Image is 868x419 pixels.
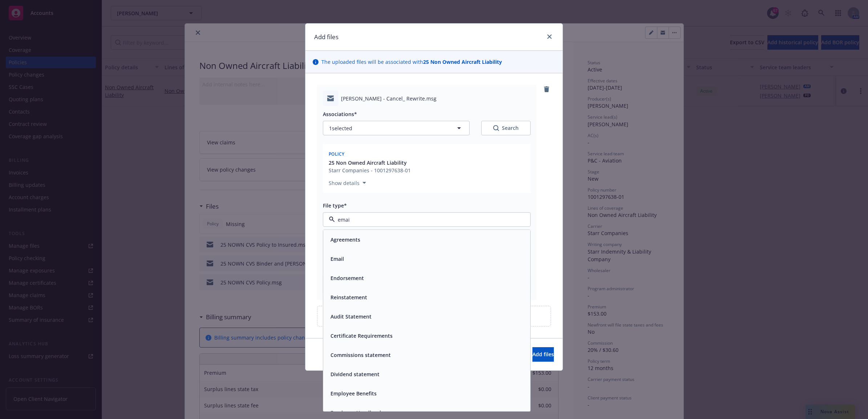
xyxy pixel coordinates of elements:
[330,255,344,263] button: Email
[330,293,367,301] button: Reinstatement
[330,236,360,243] button: Agreements
[330,274,364,282] button: Endorsement
[335,216,516,223] input: Filter by keyword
